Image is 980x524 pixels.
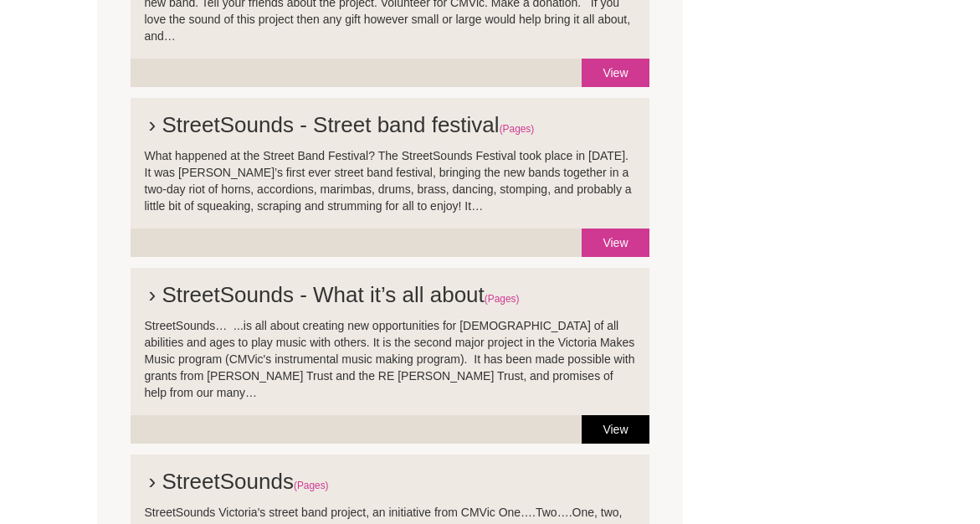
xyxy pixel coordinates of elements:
[582,229,649,257] a: View
[485,293,520,305] span: (Pages)
[582,59,649,87] a: View
[131,268,649,415] li: StreetSounds… ...is all about creating new opportunities for [DEMOGRAPHIC_DATA] of all abilities ...
[145,112,635,147] h2: › StreetSounds - Street band festival
[294,480,329,491] span: (Pages)
[131,98,649,229] li: What happened at the Street Band Festival? The StreetSounds Festival took place in [DATE]. It was...
[500,123,535,135] span: (Pages)
[145,282,635,317] h2: › StreetSounds - What it’s all about
[582,415,649,444] a: View
[145,469,635,504] h2: › StreetSounds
